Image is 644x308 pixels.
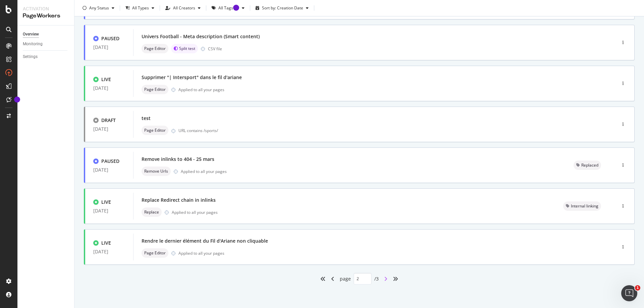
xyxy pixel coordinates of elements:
[101,240,111,246] div: LIVE
[635,285,640,291] span: 1
[23,31,39,38] div: Overview
[262,6,303,10] div: Sort by: Creation Date
[142,156,214,163] div: Remove inlinks to 404 - 25 mars
[328,273,337,284] div: angle-left
[142,33,260,40] div: Univers Football - Meta description (Smart content)
[144,128,166,132] span: Page Editor
[80,3,117,13] button: Any Status
[23,5,69,12] div: Activation
[93,45,125,50] div: [DATE]
[101,158,119,165] div: PAUSED
[14,97,20,103] div: Tooltip anchor
[93,249,125,254] div: [DATE]
[23,41,43,48] div: Monitoring
[173,6,195,10] div: All Creators
[581,163,598,167] span: Replaced
[93,208,125,213] div: [DATE]
[93,167,125,173] div: [DATE]
[144,169,168,173] span: Remove Urls
[23,53,38,60] div: Settings
[123,3,157,13] button: All Types
[142,197,216,203] div: Replace Redirect chain in inlinks
[142,115,151,122] div: test
[142,85,168,94] div: neutral label
[132,6,149,10] div: All Types
[142,126,168,135] div: neutral label
[318,273,328,284] div: angles-left
[621,285,637,301] iframe: Intercom live chat
[142,167,171,176] div: neutral label
[571,204,598,208] span: Internal linking
[23,41,69,48] a: Monitoring
[209,3,247,13] button: All TagsTooltip anchor
[89,6,109,10] div: Any Status
[163,3,203,13] button: All Creators
[144,210,159,214] span: Replace
[208,46,222,52] div: CSV file
[179,47,195,51] span: Split test
[101,117,116,124] div: DRAFT
[142,207,162,217] div: neutral label
[233,5,239,11] div: Tooltip anchor
[101,76,111,83] div: LIVE
[390,273,401,284] div: angles-right
[340,273,379,285] div: page / 3
[23,31,69,38] a: Overview
[101,199,111,205] div: LIVE
[574,161,601,170] div: neutral label
[563,201,601,211] div: neutral label
[144,87,166,91] span: Page Editor
[381,273,390,284] div: angle-right
[178,87,224,93] div: Applied to all your pages
[144,251,166,255] span: Page Editor
[218,6,239,10] div: All Tags
[142,238,268,244] div: Rendre le dernier élément du Fil d'Ariane non cliquable
[144,47,166,51] span: Page Editor
[23,12,69,20] div: PageWorkers
[142,248,168,258] div: neutral label
[178,250,224,256] div: Applied to all your pages
[23,53,69,60] a: Settings
[172,209,218,215] div: Applied to all your pages
[178,128,588,133] div: URL contains /sports/
[101,35,119,42] div: PAUSED
[253,3,311,13] button: Sort by: Creation Date
[93,126,125,132] div: [DATE]
[171,44,198,53] div: brand label
[93,85,125,91] div: [DATE]
[181,169,227,174] div: Applied to all your pages
[142,74,242,81] div: Supprimer "| Intersport" dans le fil d'ariane
[142,44,168,53] div: neutral label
